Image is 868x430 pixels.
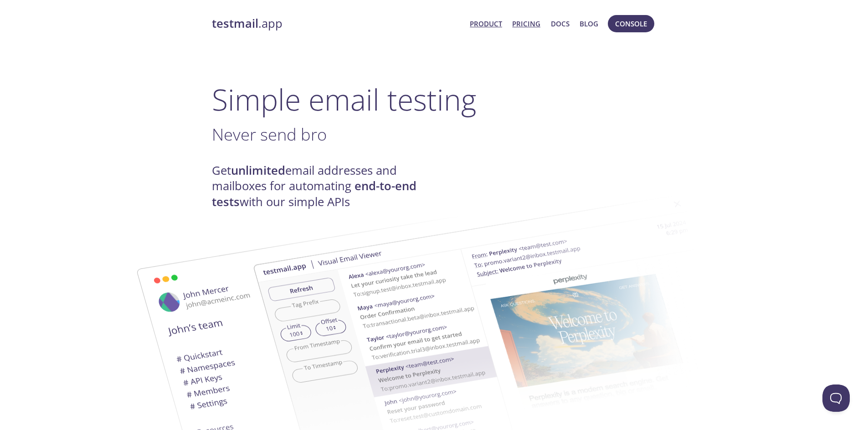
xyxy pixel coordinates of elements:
a: Pricing [512,18,540,30]
iframe: Help Scout Beacon - Open [822,384,850,412]
a: Blog [580,18,598,30]
strong: testmail [212,15,258,31]
h4: Get email addresses and mailboxes for automating with our simple APIs [212,163,434,210]
span: Console [615,18,647,30]
button: Console [608,15,654,32]
strong: end-to-end tests [212,178,416,209]
a: testmail.app [212,16,463,31]
a: Docs [551,18,570,30]
span: Never send bro [212,123,327,146]
strong: unlimited [231,162,285,178]
h1: Simple email testing [212,82,657,117]
a: Product [470,18,502,30]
